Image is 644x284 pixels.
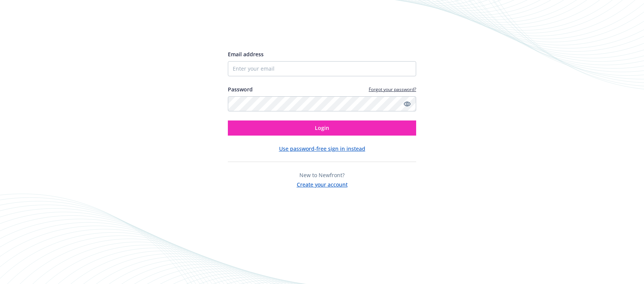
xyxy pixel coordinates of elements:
[228,120,416,136] button: Login
[369,86,416,93] a: Forgot your password?
[228,96,416,111] input: Enter your password
[299,171,345,179] span: New to Newfront?
[228,51,264,58] span: Email address
[315,124,329,131] span: Login
[297,179,348,188] button: Create your account
[403,99,412,108] a: Show password
[228,23,299,36] img: Newfront logo
[279,145,365,153] button: Use password-free sign in instead
[228,61,416,76] input: Enter your email
[228,85,253,93] label: Password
